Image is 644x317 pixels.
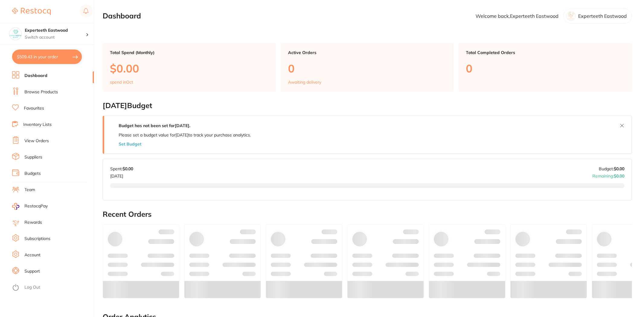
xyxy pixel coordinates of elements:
[614,166,624,171] strong: $0.00
[110,166,133,171] p: Spent:
[24,154,42,160] a: Suppliers
[578,13,627,19] p: Experteeth Eastwood
[24,73,47,79] a: Dashboard
[288,50,447,55] p: Active Orders
[288,80,321,85] p: Awaiting delivery
[103,43,276,92] a: Total Spend (Monthly)$0.00spend inOct
[24,89,58,95] a: Browse Products
[12,203,19,210] img: RestocqPay
[24,219,42,226] a: Rewards
[24,268,40,274] a: Support
[25,27,86,34] h4: Experteeth Eastwood
[110,62,269,75] p: $0.00
[24,105,44,111] a: Favourites
[110,80,133,85] p: spend in Oct
[103,210,632,219] h2: Recent Orders
[119,123,190,128] strong: Budget has not been set for [DATE] .
[9,28,21,40] img: Experteeth Eastwood
[24,203,48,209] span: RestocqPay
[110,50,269,55] p: Total Spend (Monthly)
[599,166,624,171] p: Budget:
[110,171,133,178] p: [DATE]
[12,283,92,293] button: Log Out
[119,142,141,146] button: Set Budget
[614,173,624,179] strong: $0.00
[24,138,49,144] a: View Orders
[23,122,52,128] a: Inventory Lists
[12,8,51,15] img: Restocq Logo
[25,34,86,40] p: Switch account
[24,236,50,242] a: Subscriptions
[103,12,141,20] h2: Dashboard
[24,284,40,290] a: Log Out
[24,171,41,177] a: Budgets
[281,43,454,92] a: Active Orders0Awaiting delivery
[24,252,40,258] a: Account
[103,101,632,110] h2: [DATE] Budget
[119,133,251,137] p: Please set a budget value for [DATE] to track your purchase analytics.
[24,187,35,193] a: Team
[476,13,559,19] p: Welcome back, Experteeth Eastwood
[123,166,133,171] strong: $0.00
[466,62,625,75] p: 0
[592,171,624,178] p: Remaining:
[288,62,447,75] p: 0
[12,5,51,18] a: Restocq Logo
[12,203,48,210] a: RestocqPay
[459,43,632,92] a: Total Completed Orders0
[466,50,625,55] p: Total Completed Orders
[12,50,82,64] button: $509.43 in your order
